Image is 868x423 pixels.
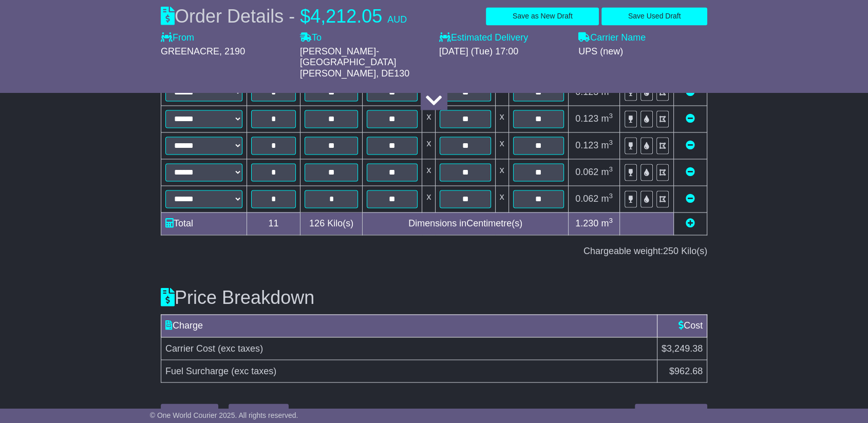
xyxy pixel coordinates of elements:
[247,212,300,235] td: 11
[422,185,436,212] td: x
[309,218,325,228] span: 126
[300,212,362,235] td: Kilo(s)
[161,287,707,308] h3: Price Breakdown
[150,411,298,419] span: © One World Courier 2025. All rights reserved.
[686,113,695,124] a: Remove this item
[601,167,613,177] span: m
[609,112,613,120] sup: 3
[686,167,695,177] a: Remove this item
[422,105,436,132] td: x
[310,6,382,27] span: 4,212.05
[635,403,707,421] button: Submit Your Order
[686,194,695,204] a: Remove this item
[165,366,229,376] span: Fuel Surcharge
[439,46,568,57] div: [DATE] (Tue) 17:00
[575,113,598,124] span: 0.123
[495,185,508,212] td: x
[161,5,407,27] div: Order Details -
[575,194,598,204] span: 0.062
[663,246,678,256] span: 250
[609,165,613,173] sup: 3
[495,105,508,132] td: x
[609,192,613,200] sup: 3
[161,32,194,44] label: From
[422,159,436,185] td: x
[161,314,657,337] td: Charge
[161,212,247,235] td: Total
[439,32,568,44] label: Estimated Delivery
[601,113,613,124] span: m
[422,132,436,159] td: x
[601,194,613,204] span: m
[218,343,263,353] span: (exc taxes)
[601,7,707,25] button: Save Used Draft
[609,139,613,146] sup: 3
[575,167,598,177] span: 0.062
[387,14,407,25] span: AUD
[300,6,310,27] span: $
[575,218,598,228] span: 1.230
[609,217,613,224] sup: 3
[161,403,218,421] button: Back to quote
[300,46,396,79] span: [PERSON_NAME]-[GEOGRAPHIC_DATA][PERSON_NAME]
[231,366,276,376] span: (exc taxes)
[578,32,646,44] label: Carrier Name
[641,408,701,416] span: Submit Your Order
[662,343,703,353] span: $3,249.38
[495,159,508,185] td: x
[363,212,569,235] td: Dimensions in Centimetre(s)
[575,140,598,150] span: 0.123
[376,68,409,79] span: , DE130
[300,32,322,44] label: To
[657,314,707,337] td: Cost
[601,218,613,228] span: m
[161,46,219,56] span: GREENACRE
[161,246,707,257] div: Chargeable weight: Kilo(s)
[495,132,508,159] td: x
[486,7,599,25] button: Save as New Draft
[686,218,695,228] a: Add new item
[686,140,695,150] a: Remove this item
[669,366,703,376] span: $962.68
[601,140,613,150] span: m
[219,46,245,56] span: , 2190
[165,343,215,353] span: Carrier Cost
[578,46,707,57] div: UPS (new)
[229,403,289,421] button: Back to results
